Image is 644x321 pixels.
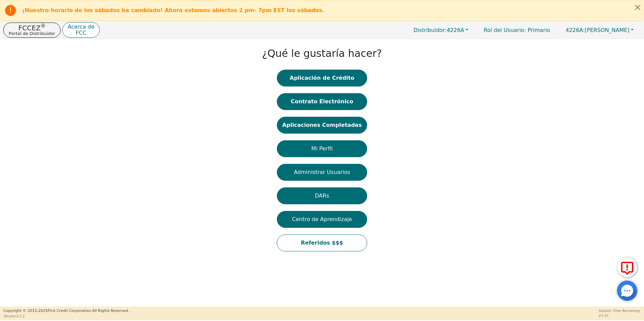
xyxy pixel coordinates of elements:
[277,140,367,157] button: Mi Perfil
[599,313,641,318] p: 57:37
[277,70,367,86] button: Aplicación de Crédito
[3,314,129,319] p: Version 3.2.2
[407,25,476,35] button: Distribuidor:4226A
[414,27,464,33] span: 4226A
[68,30,94,36] p: FCC
[277,187,367,204] button: DARs
[262,47,382,60] h1: ¿Qué le gustaría hacer?
[277,211,367,228] button: Centro de Aprendizaje
[477,24,557,37] p: Primario
[277,164,367,181] button: Administrar Usuarios
[92,309,129,313] span: All Rights Reserved.
[40,23,45,29] sup: ®
[477,24,557,37] a: Rol del Usuario: Primario
[3,308,129,314] p: Copyright © 2015- 2025 First Credit Corporation.
[484,27,526,33] span: Rol del Usuario :
[599,308,641,313] p: Session Time Remaining:
[558,25,641,35] button: 4226A:[PERSON_NAME]
[9,25,55,31] p: FCCEZ
[277,93,367,110] button: Contrato Electrónico
[277,117,367,134] button: Aplicaciones Completadas
[414,27,447,33] span: Distribuidor:
[62,22,100,38] button: Acerca deFCC
[617,257,637,277] button: Reportar Error a FCC
[9,31,55,36] p: Portal de Distribuidor
[566,27,585,33] span: 4226A:
[632,0,644,14] button: Close alert
[277,235,367,251] button: Referidos $$$
[566,27,630,33] span: [PERSON_NAME]
[3,23,61,38] button: FCCEZ®Portal de Distribuidor
[22,7,324,13] b: ¡Nuestro horario de los sábados ha cambiado! Ahora estamos abiertos 2 pm- 7pm EST los sábados.
[68,24,94,30] p: Acerca de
